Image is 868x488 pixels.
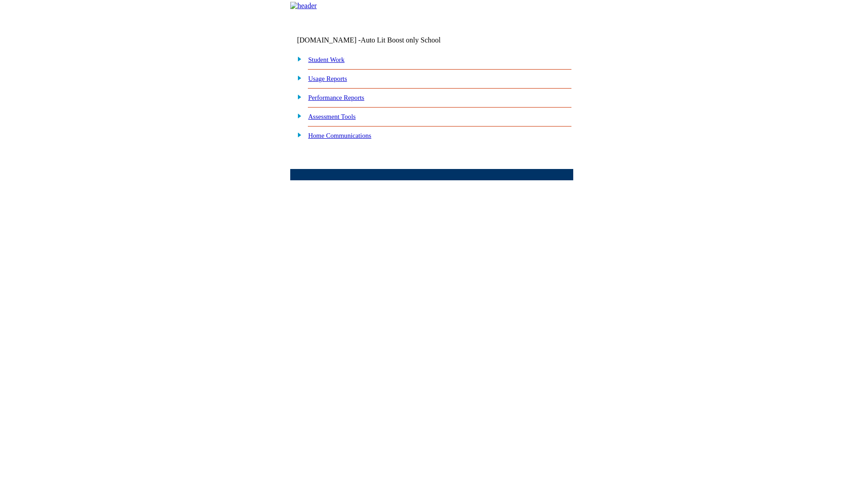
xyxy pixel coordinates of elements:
[297,36,463,44] td: [DOMAIN_NAME] -
[308,94,364,101] a: Performance Reports
[290,2,317,10] img: header
[292,93,302,101] img: plus.gif
[292,55,302,63] img: plus.gif
[292,112,302,120] img: plus.gif
[361,36,441,44] nobr: Auto Lit Boost only School
[308,56,344,63] a: Student Work
[292,131,302,139] img: plus.gif
[308,132,372,139] a: Home Communications
[292,74,302,82] img: plus.gif
[308,75,347,82] a: Usage Reports
[308,113,356,120] a: Assessment Tools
